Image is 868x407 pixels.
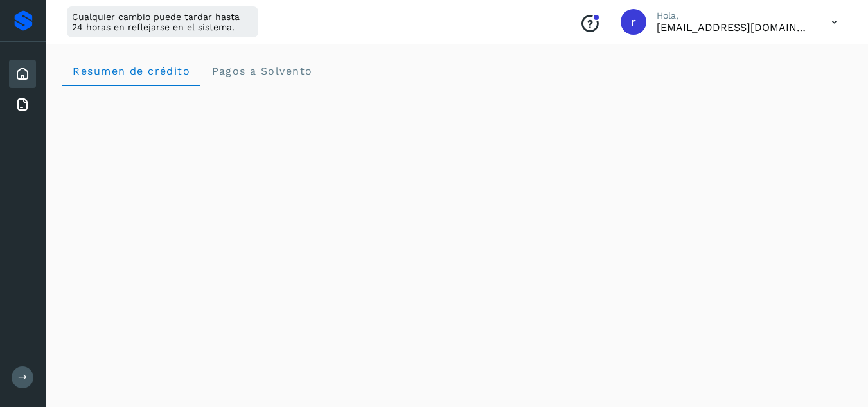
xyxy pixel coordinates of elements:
p: Hola, [657,10,811,21]
div: Cualquier cambio puede tardar hasta 24 horas en reflejarse en el sistema. [67,6,258,37]
p: ricardo_pacheco91@hotmail.com [657,21,811,33]
div: Facturas [9,91,36,119]
div: Inicio [9,60,36,88]
span: Pagos a Solvento [211,65,312,77]
span: Resumen de crédito [72,65,190,77]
